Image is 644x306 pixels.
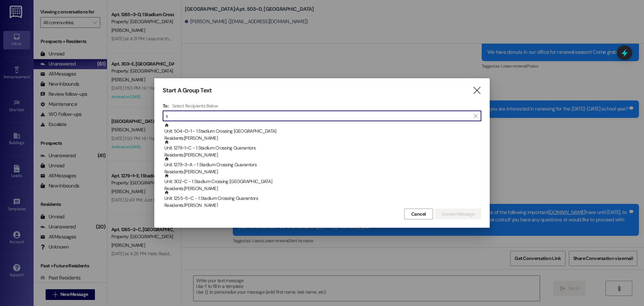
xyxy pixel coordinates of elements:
[164,157,481,176] div: Unit: 1279~3~A - 1 Stadium Crossing Guarantors
[163,157,481,173] div: Unit: 1279~3~A - 1 Stadium Crossing GuarantorsResidents:[PERSON_NAME]
[472,87,481,94] i: 
[404,209,433,219] button: Cancel
[442,211,474,218] span: Create Message
[164,202,481,209] div: Residents: [PERSON_NAME]
[166,111,470,121] input: Search for any contact or apartment
[164,168,481,175] div: Residents: [PERSON_NAME]
[470,111,481,121] button: Clear text
[474,113,477,119] i: 
[163,140,481,157] div: Unit: 1279~1~C - 1 Stadium Crossing GuarantorsResidents:[PERSON_NAME]
[172,103,218,109] h4: Select Recipients Below
[164,190,481,209] div: Unit: 1255~5~C - 1 Stadium Crossing Guarantors
[164,123,481,142] div: Unit: 504~D~1 - 1 Stadium Crossing [GEOGRAPHIC_DATA]
[163,173,481,190] div: Unit: 302~C - 1 Stadium Crossing [GEOGRAPHIC_DATA]Residents:[PERSON_NAME]
[163,190,481,207] div: Unit: 1255~5~C - 1 Stadium Crossing GuarantorsResidents:[PERSON_NAME]
[163,87,212,94] h3: Start A Group Text
[435,209,481,219] button: Create Message
[163,103,169,109] h3: To:
[164,151,481,159] div: Residents: [PERSON_NAME]
[164,140,481,159] div: Unit: 1279~1~C - 1 Stadium Crossing Guarantors
[164,173,481,192] div: Unit: 302~C - 1 Stadium Crossing [GEOGRAPHIC_DATA]
[164,135,481,142] div: Residents: [PERSON_NAME]
[163,123,481,140] div: Unit: 504~D~1 - 1 Stadium Crossing [GEOGRAPHIC_DATA]Residents:[PERSON_NAME]
[164,185,481,192] div: Residents: [PERSON_NAME]
[411,211,426,218] span: Cancel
